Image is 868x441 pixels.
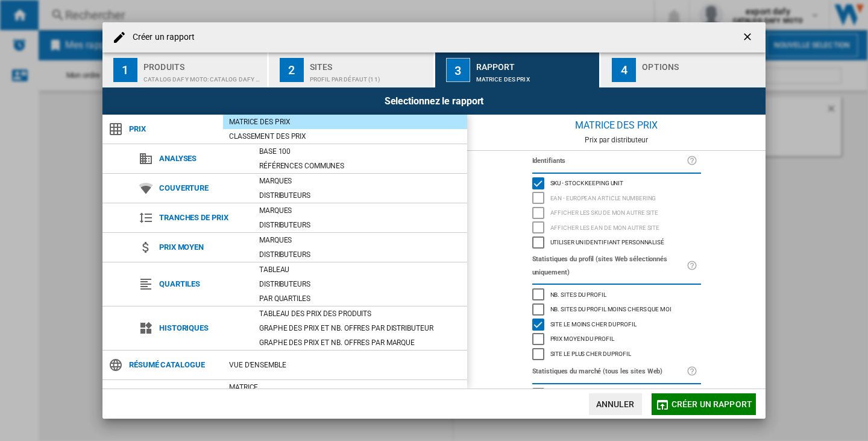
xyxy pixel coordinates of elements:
div: Matrice [223,381,467,393]
div: Classement des prix [223,130,467,142]
span: Afficher les SKU de mon autre site [550,208,659,216]
md-checkbox: Afficher les SKU de mon autre site [532,206,701,221]
span: Prix moyen [153,239,253,256]
span: Historiques [153,320,253,337]
label: Identifiants [532,154,687,168]
div: CATALOG DAFY MOTO:Catalog dafy moto [143,70,262,83]
div: Produits [143,57,262,70]
label: Statistiques du profil (sites Web sélectionnés uniquement) [532,253,687,279]
div: Matrice des prix [467,115,766,136]
div: Prix par distributeur [467,136,766,144]
span: Tranches de prix [153,209,253,226]
md-checkbox: Nb. sites du profil [532,287,701,302]
button: getI18NText('BUTTONS.CLOSE_DIALOG') [737,25,761,49]
div: Distributeurs [253,219,467,231]
button: Annuler [589,393,642,415]
md-checkbox: Utiliser un identifiant personnalisé [532,235,701,250]
div: Rapport [476,57,595,70]
button: 1 Produits CATALOG DAFY MOTO:Catalog dafy moto [102,52,268,87]
span: Utiliser un identifiant personnalisé [550,237,664,246]
span: Créer un rapport [671,399,752,409]
div: Marques [253,205,467,217]
span: Résumé catalogue [123,357,223,373]
span: SKU - Stock Keeping Unit [550,178,624,186]
div: Distributeurs [253,189,467,201]
div: Tableau des prix des produits [253,308,467,320]
span: Couverture [153,180,253,197]
md-checkbox: Site le moins cher du profil [532,317,701,332]
div: Options [642,57,761,70]
span: Analyses [153,150,253,167]
div: Marques [253,234,467,246]
span: Nb. sites du profil moins chers que moi [550,304,671,313]
md-checkbox: Nb. sites du marché [532,387,701,402]
span: Promotions [123,386,223,403]
h4: Créer un rapport [127,31,195,43]
span: Prix [123,121,223,138]
span: Site le moins cher du profil [550,319,637,328]
md-checkbox: Site le plus cher du profil [532,346,701,361]
div: Marques [253,175,467,187]
button: 2 Sites Profil par défaut (11) [269,52,435,87]
span: Site le plus cher du profil [550,349,631,357]
div: 1 [113,58,137,82]
div: Vue d'ensemble [223,359,467,371]
div: Par quartiles [253,293,467,305]
md-checkbox: Afficher les EAN de mon autre site [532,220,701,235]
div: Graphe des prix et nb. offres par marque [253,337,467,349]
div: Tableau [253,264,467,276]
span: Afficher les EAN de mon autre site [550,223,660,231]
md-checkbox: Nb. sites du profil moins chers que moi [532,302,701,317]
span: Nb. sites du profil [550,290,606,298]
div: Graphe des prix et nb. offres par distributeur [253,322,467,334]
md-checkbox: EAN - European Article Numbering [532,191,701,206]
md-checkbox: SKU - Stock Keeping Unit [532,176,701,191]
div: Sites [310,57,429,70]
div: 4 [612,58,636,82]
button: 4 Options [601,52,766,87]
button: 3 Rapport Matrice des prix [435,52,601,87]
button: Créer un rapport [652,393,756,415]
div: Distributeurs [253,278,467,290]
div: 2 [280,58,304,82]
div: Profil par défaut (11) [310,70,429,83]
div: Matrice des prix [476,70,595,83]
div: 3 [446,58,470,82]
span: Quartiles [153,276,253,293]
div: Distributeurs [253,249,467,261]
div: Références communes [253,160,467,172]
ng-md-icon: getI18NText('BUTTONS.CLOSE_DIALOG') [741,31,756,45]
span: EAN - European Article Numbering [550,193,656,201]
span: Prix moyen du profil [550,334,614,342]
div: Selectionnez le rapport [102,87,766,115]
label: Statistiques du marché (tous les sites Web) [532,365,687,378]
div: Matrice des prix [223,116,467,128]
md-checkbox: Prix moyen du profil [532,332,701,347]
div: Base 100 [253,145,467,157]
